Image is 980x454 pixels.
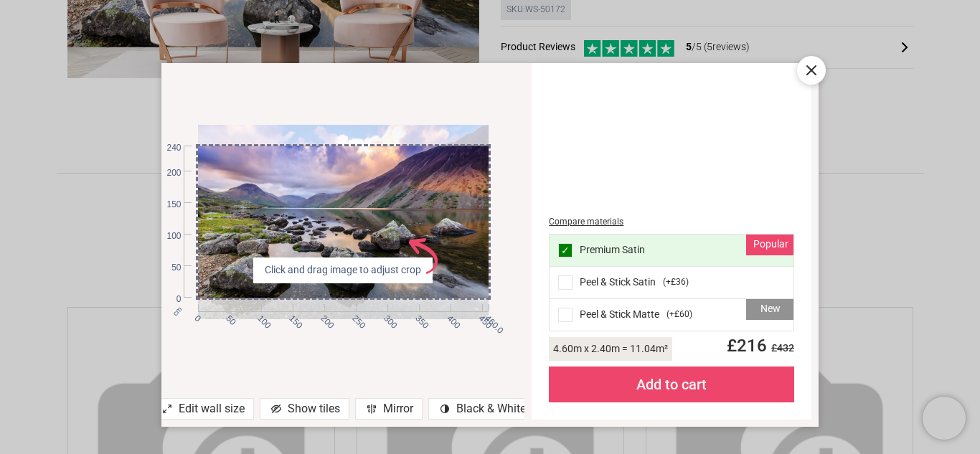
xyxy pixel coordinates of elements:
span: Click and drag image to adjust crop [259,263,427,278]
div: Popular [746,235,793,256]
span: 400 [444,313,453,322]
span: 350 [413,313,422,322]
span: 0 [154,293,182,306]
span: ( +£60 ) [666,308,692,321]
div: Black & White [428,398,535,420]
span: ( +£36 ) [663,276,689,288]
span: 150 [286,313,296,322]
span: 200 [318,313,327,322]
span: 200 [154,167,182,179]
span: 50 [154,262,182,274]
div: Show tiles [260,398,349,420]
span: ✓ [561,245,570,255]
span: 0 [192,313,201,322]
div: Add to cart [549,366,794,402]
div: Mirror [355,398,423,420]
div: New [746,299,793,321]
div: Peel & Stick Satin [550,267,793,299]
span: 100 [255,313,264,322]
span: 240 [154,142,182,154]
span: 50 [223,313,232,322]
span: cm [171,305,183,317]
span: 250 [349,313,359,322]
iframe: Brevo live chat [923,397,966,440]
div: 4.60 m x 2.40 m = 11.04 m² [549,337,672,361]
span: 100 [154,230,182,242]
div: Compare materials [549,216,794,228]
span: £ 432 [767,342,794,354]
span: 150 [154,199,182,211]
span: £ 216 [718,336,794,356]
div: Premium Satin [550,235,793,267]
span: 300 [381,313,390,322]
span: 450 [476,313,485,322]
span: 460.0 [482,313,491,322]
div: Peel & Stick Matte [550,299,793,331]
div: Edit wall size [151,398,254,420]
